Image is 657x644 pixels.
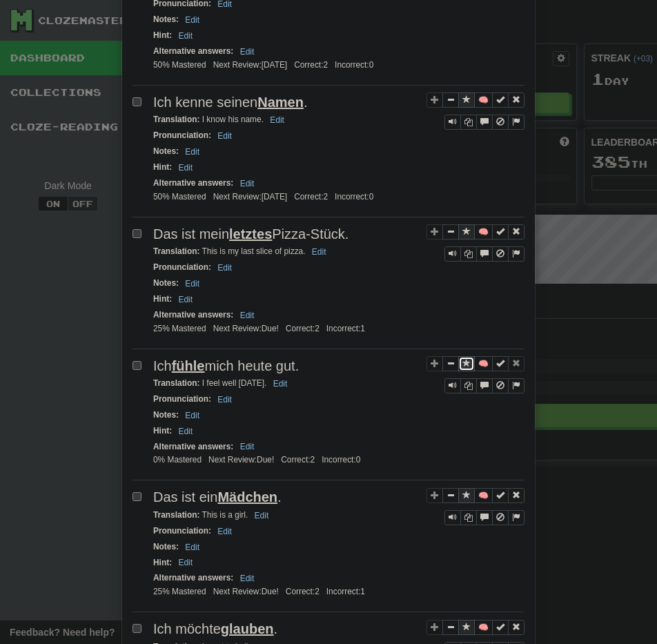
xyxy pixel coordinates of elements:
button: Edit [236,571,259,586]
small: This is my last slice of pizza. [153,246,331,256]
u: letztes [229,226,272,242]
div: Sentence controls [444,510,524,525]
button: Edit [266,113,288,128]
button: 🧠 [474,224,493,240]
div: Sentence controls [426,356,524,394]
button: Edit [174,28,197,43]
strong: Pronunciation : [153,262,211,272]
span: 2025-08-19 [262,324,279,333]
button: Edit [213,392,236,407]
span: 2025-08-19 [257,455,274,465]
strong: Pronunciation : [153,526,211,536]
small: I feel well [DATE]. [153,378,291,388]
strong: Alternative answers : [153,178,233,188]
strong: Hint : [153,30,172,40]
button: 🧠 [474,488,493,503]
li: Incorrect: 1 [323,586,369,598]
strong: Translation : [153,246,199,256]
li: Incorrect: 0 [331,191,377,203]
button: Edit [236,439,259,454]
li: Correct: 2 [282,323,323,335]
button: Edit [213,260,236,275]
span: Das ist mein Pizza-Stück. [153,226,349,242]
span: Das ist ein . [153,489,282,505]
small: I know his name. [153,115,288,124]
li: Next Review: [DATE] [210,191,291,203]
li: Correct: 2 [291,191,331,203]
button: Edit [181,408,204,423]
li: 50% Mastered [150,59,210,71]
div: Sentence controls [426,487,524,525]
button: Edit [269,376,292,391]
button: Edit [181,540,204,555]
strong: Notes : [153,14,179,24]
u: glauben [221,621,274,636]
li: 25% Mastered [150,323,210,335]
div: Sentence controls [444,378,524,393]
button: Edit [174,555,197,570]
strong: Hint : [153,426,172,436]
button: Edit [181,12,204,28]
strong: Hint : [153,294,172,304]
strong: Translation : [153,378,199,388]
span: Ich mich heute gut. [153,358,299,373]
div: Sentence controls [426,224,524,262]
strong: Notes : [153,146,179,156]
button: Edit [181,144,204,159]
strong: Pronunciation : [153,130,211,140]
span: Ich kenne seinen . [153,95,308,110]
li: Correct: 2 [277,454,318,466]
li: Correct: 2 [291,59,331,71]
strong: Alternative answers : [153,573,233,583]
button: Edit [236,44,259,59]
strong: Notes : [153,542,179,552]
button: 🧠 [474,92,493,108]
button: 🧠 [474,620,493,635]
div: Sentence controls [444,115,524,130]
button: Edit [213,524,236,539]
li: Next Review: [DATE] [210,59,291,71]
div: Sentence controls [444,246,524,262]
strong: Pronunciation : [153,394,211,404]
button: Edit [251,508,273,523]
button: Edit [236,308,259,323]
u: Mädchen [217,489,277,505]
strong: Notes : [153,278,179,288]
button: Edit [236,176,259,191]
div: Sentence controls [426,92,524,130]
u: fühle [172,358,205,373]
u: Namen [257,95,304,110]
button: Edit [308,244,331,260]
li: Incorrect: 0 [331,59,377,71]
li: Correct: 2 [282,586,323,598]
li: Incorrect: 1 [323,323,369,335]
button: Edit [174,424,197,439]
span: Ich möchte . [153,621,277,636]
strong: Translation : [153,115,199,124]
li: 0% Mastered [150,454,205,466]
strong: Hint : [153,558,172,567]
li: 50% Mastered [150,191,210,203]
li: Incorrect: 0 [318,454,364,466]
strong: Notes : [153,410,179,420]
li: Next Review: [210,586,282,598]
button: Edit [181,276,204,291]
strong: Hint : [153,162,172,172]
strong: Alternative answers : [153,46,233,56]
button: Edit [174,160,197,175]
button: Edit [213,128,236,144]
small: This is a girl. [153,510,273,520]
button: Edit [174,292,197,307]
button: 🧠 [474,356,493,371]
li: 25% Mastered [150,586,210,598]
li: Next Review: [210,323,282,335]
strong: Translation : [153,510,199,520]
strong: Alternative answers : [153,442,233,451]
span: 2025-08-19 [262,587,279,596]
li: Next Review: [205,454,277,466]
strong: Alternative answers : [153,310,233,320]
